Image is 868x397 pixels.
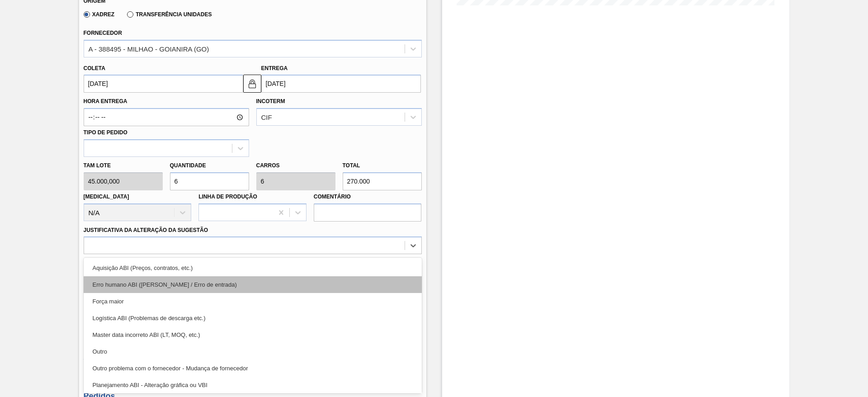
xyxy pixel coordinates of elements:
[84,129,127,136] label: Tipo de pedido
[170,162,206,169] label: Quantidade
[84,194,129,200] label: [MEDICAL_DATA]
[243,75,261,93] button: locked
[314,190,422,203] label: Comentário
[343,162,360,169] label: Total
[84,159,163,172] label: Tam lote
[84,95,249,108] label: Hora Entrega
[247,78,258,89] img: locked
[84,227,208,233] label: Justificativa da Alteração da Sugestão
[261,65,288,71] label: Entrega
[89,45,209,52] div: A - 388495 - MILHAO - GOIANIRA (GO)
[84,293,422,310] div: Força maior
[84,343,422,360] div: Outro
[84,360,422,377] div: Outro problema com o fornecedor - Mudança de fornecedor
[84,30,122,36] label: Fornecedor
[84,310,422,326] div: Logística ABI (Problemas de descarga etc.)
[84,377,422,393] div: Planejamento ABI - Alteração gráfica ou VBI
[261,75,421,93] input: dd/mm/yyyy
[127,11,212,18] label: Transferência Unidades
[261,113,272,121] div: CIF
[84,65,105,71] label: Coleta
[84,256,422,269] label: Observações
[84,326,422,343] div: Master data incorreto ABI (LT, MOQ, etc.)
[256,162,280,169] label: Carros
[84,276,422,293] div: Erro humano ABI ([PERSON_NAME] / Erro de entrada)
[198,194,257,200] label: Linha de Produção
[84,260,422,276] div: Aquisição ABI (Preços, contratos, etc.)
[84,11,115,18] label: Xadrez
[256,98,285,104] label: Incoterm
[84,75,243,93] input: dd/mm/yyyy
